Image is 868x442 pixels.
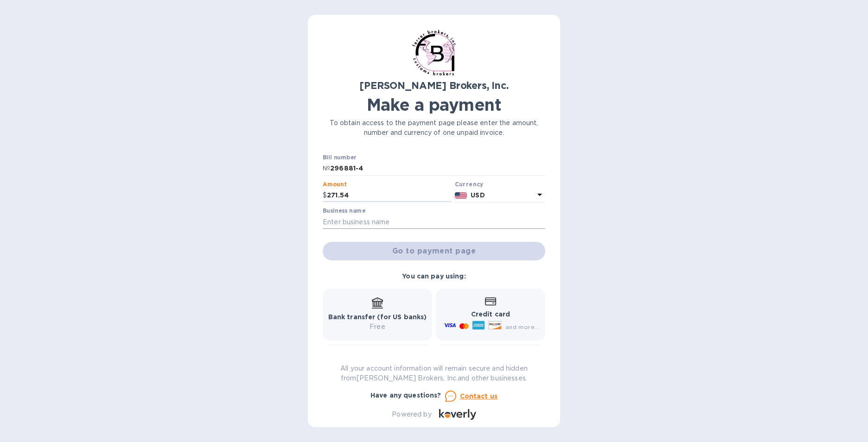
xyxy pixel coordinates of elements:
[323,364,545,383] p: All your account information will remain secure and hidden from [PERSON_NAME] Brokers, Inc. and o...
[402,272,466,280] b: You can pay using:
[505,323,539,330] span: and more...
[455,192,467,199] img: USD
[455,181,484,188] b: Currency
[359,80,508,91] b: [PERSON_NAME] Brokers, Inc.
[328,322,427,332] p: Free
[323,118,545,138] p: To obtain access to the payment page please enter the amount, number and currency of one unpaid i...
[323,155,356,161] label: Bill number
[323,190,327,200] p: $
[323,208,365,214] label: Business name
[327,189,451,202] input: 0.00
[328,313,427,321] b: Bank transfer (for US banks)
[370,391,441,399] b: Have any questions?
[323,164,330,173] p: №
[330,162,545,176] input: Enter bill number
[471,191,485,199] b: USD
[323,182,346,187] label: Amount
[460,392,498,400] u: Contact us
[323,215,545,229] input: Enter business name
[323,95,545,114] h1: Make a payment
[471,310,510,318] b: Credit card
[392,410,431,419] p: Powered by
